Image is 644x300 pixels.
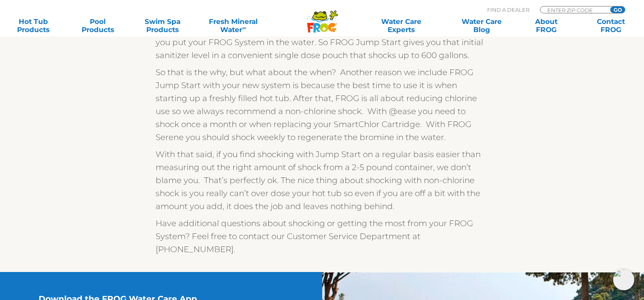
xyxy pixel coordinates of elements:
a: Hot TubProducts [8,17,59,34]
a: Swim SpaProducts [137,17,188,34]
p: Have additional questions about shocking or getting the most from your FROG System? Feel free to ... [156,217,489,256]
p: So that is the why, but what about the when? Another reason we include FROG Jump Start with your ... [156,66,489,144]
a: Fresh MineralWater∞ [202,17,265,34]
input: GO [610,6,625,13]
a: Water CareBlog [457,17,507,34]
img: openIcon [613,269,634,290]
input: Zip Code Form [546,6,601,13]
p: With that said, if you find shocking with Jump Start on a regular basis easier than measuring out... [156,148,489,213]
a: Water CareExperts [360,17,442,34]
sup: ∞ [242,25,246,31]
a: ContactFROG [585,17,636,34]
p: Find A Dealer [487,6,529,13]
a: PoolProducts [73,17,123,34]
a: AboutFROG [521,17,571,34]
